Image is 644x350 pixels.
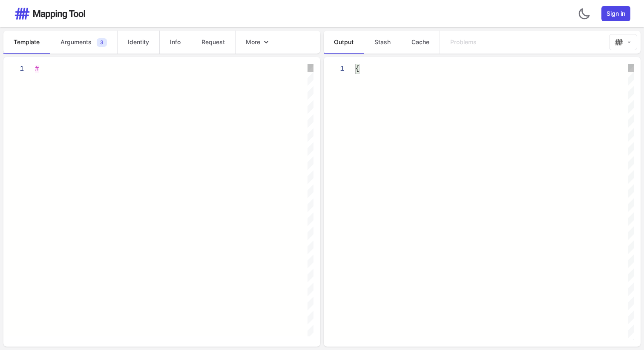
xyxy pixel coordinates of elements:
[334,38,354,46] span: Output
[324,64,344,74] div: 1
[170,38,181,46] span: Info
[236,31,281,53] button: More
[14,38,40,46] span: Template
[355,65,359,73] span: {
[411,38,429,46] span: Cache
[35,65,39,73] span: #
[14,7,86,20] img: Mapping Tool
[601,6,630,21] a: Sign in
[128,38,149,46] span: Identity
[450,38,477,46] span: Problems
[3,64,24,74] div: 1
[615,38,623,46] img: Mapping Tool
[374,38,391,46] span: Stash
[609,34,637,50] button: Mapping Tool
[201,38,225,46] span: Request
[60,38,92,46] span: Arguments
[246,38,260,46] span: More
[3,31,320,54] nav: Tabs
[324,31,606,54] nav: Tabs
[97,38,107,47] span: 3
